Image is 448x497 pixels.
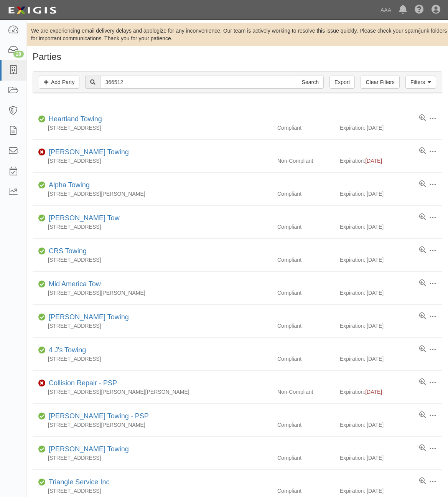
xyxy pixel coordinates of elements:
span: [DATE] [365,389,382,395]
div: Expiration: [340,157,442,165]
div: Expiration: [DATE] [340,421,442,429]
a: Collision Repair - PSP [49,379,117,387]
div: [STREET_ADDRESS][PERSON_NAME][PERSON_NAME] [33,388,272,396]
a: [PERSON_NAME] Towing - PSP [49,412,149,420]
a: View results summary [419,477,426,485]
div: [STREET_ADDRESS][PERSON_NAME] [33,289,272,297]
div: Triangle Service Inc [46,477,109,487]
i: Non-Compliant [38,381,46,386]
div: Compliant [272,124,340,132]
i: Compliant [38,414,46,419]
i: Compliant [38,282,46,287]
div: Compliant [272,454,340,462]
div: [STREET_ADDRESS] [33,223,272,231]
a: Export [329,76,355,89]
img: logo-5460c22ac91f19d4615b14bd174203de0afe785f0fc80cf4dbbc73dc1793850b.png [6,3,59,17]
i: Compliant [38,447,46,452]
div: We are experiencing email delivery delays and apologize for any inconvenience. Our team is active... [27,27,448,42]
a: View results summary [419,246,426,254]
a: View results summary [419,147,426,155]
a: AAA [377,2,395,18]
span: [DATE] [365,158,382,164]
h1: Parties [33,52,442,62]
div: Compliant [272,421,340,429]
i: Compliant [38,315,46,320]
div: 28 [13,51,24,58]
a: [PERSON_NAME] Towing [49,313,129,321]
a: View results summary [419,180,426,188]
div: Expiration: [340,388,442,396]
div: Expiration: [DATE] [340,256,442,264]
div: Expiration: [DATE] [340,322,442,330]
div: Compliant [272,322,340,330]
a: View results summary [419,411,426,419]
div: Expiration: [DATE] [340,223,442,231]
div: [STREET_ADDRESS][PERSON_NAME] [33,190,272,198]
i: Non-Compliant [38,150,46,155]
div: Compliant [272,487,340,495]
div: Bridgeman's Tow [46,213,120,223]
div: Alpha Towing [46,180,90,190]
a: View results summary [419,114,426,122]
a: View results summary [419,378,426,386]
div: Expiration: [DATE] [340,190,442,198]
div: Heartland Towing [46,114,102,124]
div: Expiration: [DATE] [340,289,442,297]
div: [STREET_ADDRESS] [33,157,272,165]
div: Compliant [272,223,340,231]
div: Compliant [272,355,340,363]
a: Mid America Tow [49,280,101,288]
div: Expiration: [DATE] [340,454,442,462]
a: View results summary [419,444,426,452]
div: Non-Compliant [272,157,340,165]
i: Compliant [38,480,46,485]
div: [STREET_ADDRESS] [33,322,272,330]
i: Compliant [38,117,46,122]
div: CRS Towing [46,246,87,256]
a: CRS Towing [49,247,87,255]
a: [PERSON_NAME] Towing [49,148,129,156]
i: Help Center - Complianz [415,5,424,15]
div: Expiration: [DATE] [340,487,442,495]
div: [STREET_ADDRESS] [33,487,272,495]
a: Filters [405,76,436,89]
a: [PERSON_NAME] Tow [49,214,120,222]
a: Heartland Towing [49,115,102,123]
input: Search [297,76,324,89]
a: View results summary [419,312,426,320]
a: Triangle Service Inc [49,478,109,486]
a: Clear Filters [361,76,399,89]
div: 4 J's Towing [46,345,86,355]
div: Owens Towing [46,444,129,454]
div: Compliant [272,289,340,297]
a: Add Party [39,76,79,89]
div: Non-Compliant [272,388,340,396]
div: Compliant [272,256,340,264]
i: Compliant [38,216,46,221]
div: Expiration: [DATE] [340,124,442,132]
div: Whitaker Towing [46,147,129,157]
div: Kendall's Towing - PSP [46,411,149,421]
div: [STREET_ADDRESS] [33,355,272,363]
a: Alpha Towing [49,181,90,189]
div: Forshee Towing [46,312,129,322]
div: Compliant [272,190,340,198]
a: View results summary [419,345,426,353]
a: View results summary [419,213,426,221]
a: [PERSON_NAME] Towing [49,445,129,453]
div: Expiration: [DATE] [340,355,442,363]
div: [STREET_ADDRESS] [33,256,272,264]
i: Compliant [38,249,46,254]
a: View results summary [419,279,426,287]
div: [STREET_ADDRESS][PERSON_NAME] [33,421,272,429]
div: Collision Repair - PSP [46,378,117,388]
div: [STREET_ADDRESS] [33,454,272,462]
a: 4 J's Towing [49,346,86,354]
div: [STREET_ADDRESS] [33,124,272,132]
input: Search [100,76,297,89]
div: Mid America Tow [46,279,101,289]
i: Compliant [38,348,46,353]
i: Compliant [38,183,46,188]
